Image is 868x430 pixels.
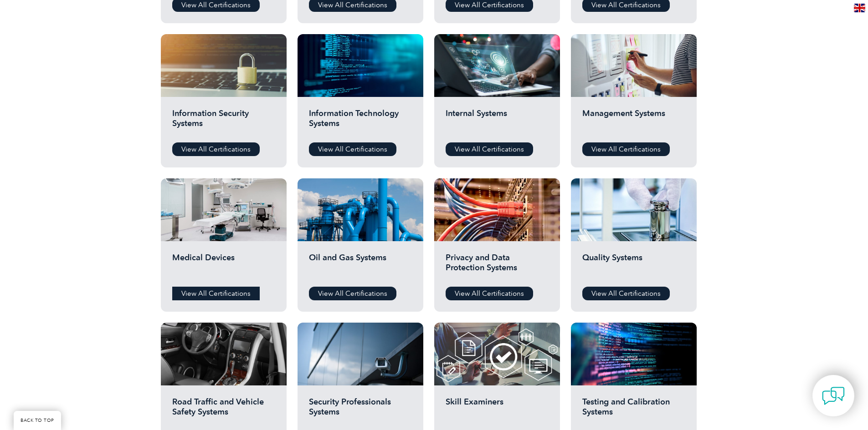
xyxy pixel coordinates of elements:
[446,108,549,136] h2: Internal Systems
[446,287,533,300] a: View All Certifications
[172,108,275,136] h2: Information Security Systems
[14,411,61,430] a: BACK TO TOP
[582,108,685,136] h2: Management Systems
[582,287,670,300] a: View All Certifications
[446,142,533,156] a: View All Certifications
[172,253,275,280] h2: Medical Devices
[172,287,260,300] a: View All Certifications
[309,108,412,136] h2: Information Technology Systems
[309,397,412,424] h2: Security Professionals Systems
[309,142,396,156] a: View All Certifications
[822,384,845,407] img: contact-chat.png
[582,142,670,156] a: View All Certifications
[854,4,865,12] img: en
[309,287,396,300] a: View All Certifications
[172,142,260,156] a: View All Certifications
[446,397,549,424] h2: Skill Examiners
[582,253,685,280] h2: Quality Systems
[309,253,412,280] h2: Oil and Gas Systems
[582,397,685,424] h2: Testing and Calibration Systems
[172,397,275,424] h2: Road Traffic and Vehicle Safety Systems
[446,253,549,280] h2: Privacy and Data Protection Systems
